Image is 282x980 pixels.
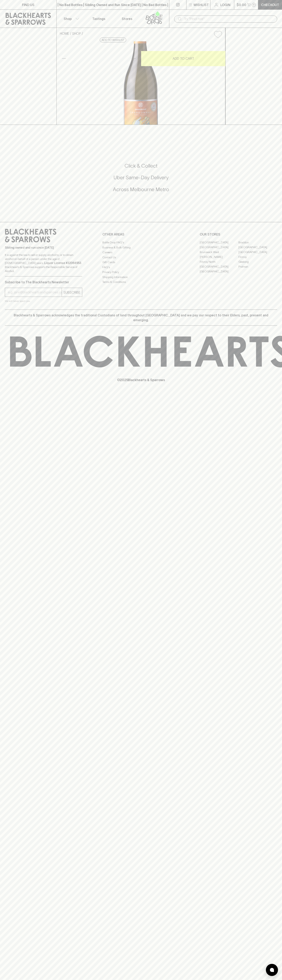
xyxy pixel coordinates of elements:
a: Brunswick West [200,250,238,254]
p: Subscribe to The Blackhearts Newsletter [5,280,82,285]
a: FAQ's [102,265,180,270]
a: Privacy Policy [102,270,180,275]
p: 0 [253,4,255,6]
a: Fitzroy North [200,259,238,264]
a: [PERSON_NAME] [200,254,238,259]
a: Prahran [238,264,277,269]
p: OUR STORES [200,232,277,237]
a: [GEOGRAPHIC_DATA] [200,245,238,250]
a: Contact Us [102,255,180,260]
a: SHOP [72,32,81,35]
p: We will never spam you [5,299,82,303]
p: Sibling owned and run since [DATE] [5,246,82,250]
a: Fitzroy [238,254,277,259]
p: Shop [64,16,72,21]
button: SUBSCRIBE [62,288,82,297]
img: 40526.png [57,41,225,125]
a: Shipping Information [102,275,180,279]
a: Business & Bulk Gifting [102,245,180,250]
strong: Liquor License #32064953 [44,261,81,265]
p: Checkout [261,2,279,7]
a: [GEOGRAPHIC_DATA] [238,250,277,254]
h5: Click & Collect [5,163,277,169]
input: e.g. jane@blackheartsandsparrows.com.au [8,289,62,296]
a: Gift Cards [102,260,180,265]
input: Try "Pinot noir" [184,16,274,22]
a: Terms & Conditions [102,280,180,285]
a: Tastings [85,10,113,28]
button: Add to wishlist [212,29,224,40]
h5: Uber Same-Day Delivery [5,174,277,181]
p: SUBSCRIBE [63,290,80,295]
p: It is against the law to sell or supply alcohol to, or to obtain alcohol on behalf of a person un... [5,253,82,273]
a: [GEOGRAPHIC_DATA] [238,245,277,250]
p: Tastings [92,16,105,21]
p: Stores [122,16,132,21]
button: ADD TO CART [141,51,225,66]
a: Careers [102,250,180,255]
a: Braddon [238,240,277,245]
a: Geelong [238,259,277,264]
p: Wishlist [194,2,209,7]
h5: Across Melbourne Metro [5,186,277,193]
a: Bottle Drop FAQ's [102,240,180,245]
a: Stores [113,10,141,28]
p: OTHER AREAS [102,232,180,237]
a: [GEOGRAPHIC_DATA] [200,269,238,274]
a: [GEOGRAPHIC_DATA] [200,264,238,269]
a: [GEOGRAPHIC_DATA] [200,240,238,245]
img: bubble-icon [270,968,274,972]
p: FIND US [22,2,34,7]
button: Shop [57,10,85,28]
button: Add to wishlist [100,38,126,42]
p: $0.00 [237,2,246,7]
p: ADD TO CART [173,56,194,61]
p: Blackhearts & Sparrows acknowledges the traditional Custodians of land throughout [GEOGRAPHIC_DAT... [8,313,274,322]
p: Login [220,2,230,7]
a: HOME [60,32,69,35]
div: Call to action block [5,146,277,214]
